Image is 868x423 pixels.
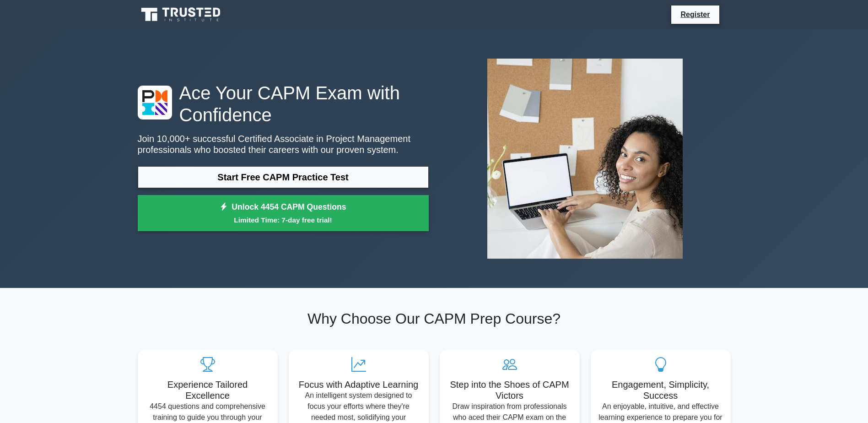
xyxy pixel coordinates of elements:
[138,82,429,126] h1: Ace Your CAPM Exam with Confidence
[675,9,715,20] a: Register
[149,215,417,225] small: Limited Time: 7-day free trial!
[598,379,723,401] h5: Engagement, Simplicity, Success
[138,166,429,188] a: Start Free CAPM Practice Test
[138,133,429,155] p: Join 10,000+ successful Certified Associate in Project Management professionals who boosted their...
[447,379,572,401] h5: Step into the Shoes of CAPM Victors
[138,310,731,327] h2: Why Choose Our CAPM Prep Course?
[138,195,429,232] a: Unlock 4454 CAPM QuestionsLimited Time: 7-day free trial!
[296,379,421,390] h5: Focus with Adaptive Learning
[145,379,270,401] h5: Experience Tailored Excellence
